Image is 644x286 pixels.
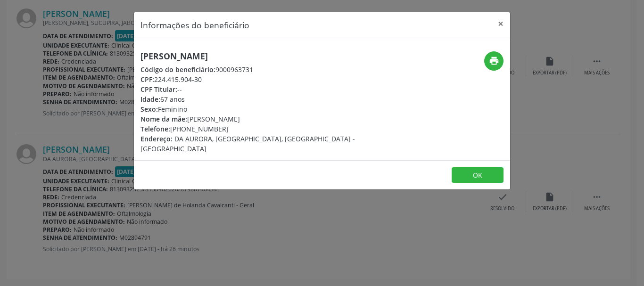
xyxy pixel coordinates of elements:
h5: Informações do beneficiário [140,19,249,31]
div: 9000963731 [140,65,378,74]
div: -- [140,84,378,94]
span: Código do beneficiário: [140,65,215,74]
h5: [PERSON_NAME] [140,51,378,61]
span: CPF: [140,75,154,84]
i: print [489,56,499,66]
span: Idade: [140,95,160,104]
span: Sexo: [140,105,158,114]
span: Endereço: [140,134,173,143]
span: Telefone: [140,124,170,133]
span: CPF Titular: [140,85,177,94]
button: OK [452,167,504,183]
div: 67 anos [140,94,378,104]
span: Nome da mãe: [140,114,187,123]
div: [PERSON_NAME] [140,114,378,124]
div: 224.415.904-30 [140,74,378,84]
button: print [484,51,504,71]
button: Close [491,12,510,35]
div: Feminino [140,104,378,114]
span: DA AURORA, [GEOGRAPHIC_DATA], [GEOGRAPHIC_DATA] - [GEOGRAPHIC_DATA] [140,134,355,153]
div: [PHONE_NUMBER] [140,124,378,134]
